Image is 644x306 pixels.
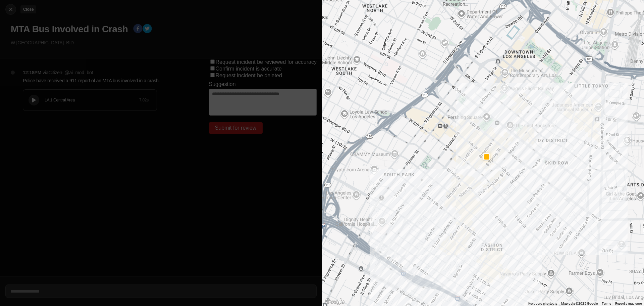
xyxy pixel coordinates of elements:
[615,302,642,305] a: Report a map error
[11,23,128,35] h1: MTA Bus Involved in Crash
[561,302,598,305] span: Map data ©2025 Google
[23,7,34,12] small: Close
[43,69,93,76] p: via Citizen · @ ai_mod_bot
[209,81,236,87] label: Suggestion
[528,301,557,306] button: Keyboard shortcuts
[23,77,182,84] p: Police have received a 911 report of an MTA bus involved in a crash.
[133,24,143,35] button: facebook
[5,4,16,15] button: cancelClose
[216,73,282,78] label: Request incident be deleted
[7,6,14,13] img: cancel
[11,39,317,46] p: W [GEOGRAPHIC_DATA] · BID
[139,97,149,103] div: 7.02 s
[143,24,152,35] button: twitter
[324,297,346,306] a: Open this area in Google Maps (opens a new window)
[216,59,317,65] label: Request incident be reviewed for accuracy
[209,122,263,134] button: Submit for review
[602,302,611,305] a: Terms (opens in new tab)
[23,69,41,76] p: 12:18PM
[324,297,346,306] img: Google
[216,66,282,72] label: Confirm incident is accurate
[45,97,139,103] div: LA 1 Central Area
